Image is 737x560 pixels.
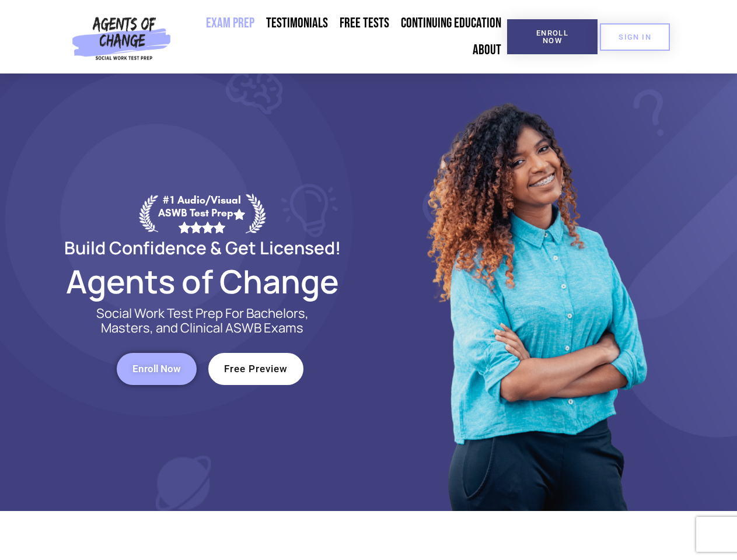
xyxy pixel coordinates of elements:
a: Free Tests [334,10,395,37]
a: Continuing Education [395,10,507,37]
nav: Menu [176,10,507,64]
span: Enroll Now [526,29,579,44]
a: Free Preview [208,353,303,385]
a: Exam Prep [200,10,260,37]
a: Testimonials [260,10,334,37]
a: SIGN IN [600,23,670,51]
p: Social Work Test Prep For Bachelors, Masters, and Clinical ASWB Exams [83,306,322,335]
h2: Agents of Change [36,268,369,295]
span: SIGN IN [619,33,651,41]
a: Enroll Now [117,353,197,385]
a: Enroll Now [507,19,598,54]
div: #1 Audio/Visual ASWB Test Prep [158,194,246,233]
img: Website Image 1 (1) [418,73,652,511]
span: Enroll Now [132,364,181,374]
h2: Build Confidence & Get Licensed! [36,239,369,256]
span: Free Preview [224,364,288,374]
a: About [467,37,507,64]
